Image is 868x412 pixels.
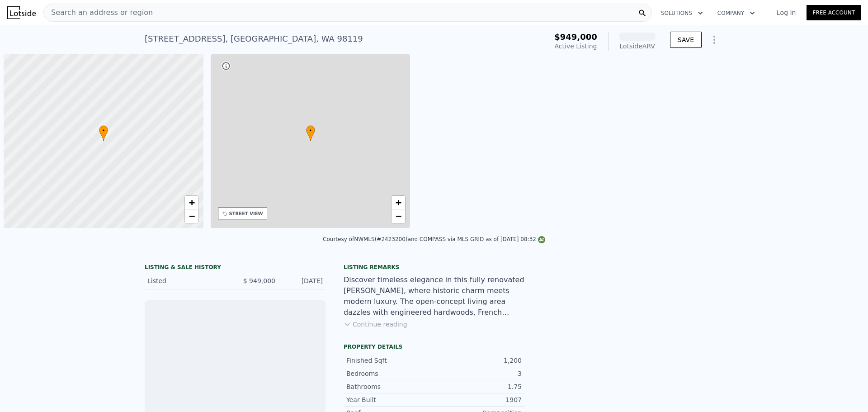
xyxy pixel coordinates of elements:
span: Active Listing [555,43,597,50]
div: [STREET_ADDRESS] , [GEOGRAPHIC_DATA] , WA 98119 [145,33,363,45]
a: Zoom out [185,209,198,223]
span: • [306,127,315,135]
span: Search an address or region [44,7,153,18]
a: Log In [766,8,807,17]
span: + [396,197,401,208]
div: 1.75 [434,382,522,391]
div: 1907 [434,395,522,404]
div: Lotside ARV [619,42,656,51]
div: Bathrooms [346,382,434,391]
span: $ 949,000 [243,277,275,284]
div: Bedrooms [346,369,434,378]
div: Year Built [346,395,434,404]
img: NWMLS Logo [538,236,545,243]
a: Free Account [807,5,861,20]
span: − [396,210,401,222]
div: 3 [434,369,522,378]
div: Finished Sqft [346,356,434,365]
div: LISTING & SALE HISTORY [145,264,325,273]
div: Listed [147,276,228,285]
div: Listing remarks [344,264,524,271]
a: Zoom in [392,196,405,209]
div: • [99,125,108,141]
button: Show Options [705,31,723,49]
button: Company [710,5,762,21]
div: • [306,125,315,141]
a: Zoom out [392,209,405,223]
div: 1,200 [434,356,522,365]
img: Lotside [7,6,36,19]
div: Discover timeless elegance in this fully renovated [PERSON_NAME], where historic charm meets mode... [344,275,524,318]
div: STREET VIEW [229,210,263,217]
div: Courtesy of NWMLS (#2423200) and COMPASS via MLS GRID as of [DATE] 08:32 [323,236,545,242]
span: − [189,210,194,222]
button: Solutions [654,5,710,21]
span: + [189,197,194,208]
span: $949,000 [554,32,597,42]
span: • [99,127,108,135]
div: [DATE] [283,276,323,285]
button: Continue reading [344,320,407,329]
button: SAVE [670,32,702,48]
div: Property details [344,343,524,350]
a: Zoom in [185,196,198,209]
